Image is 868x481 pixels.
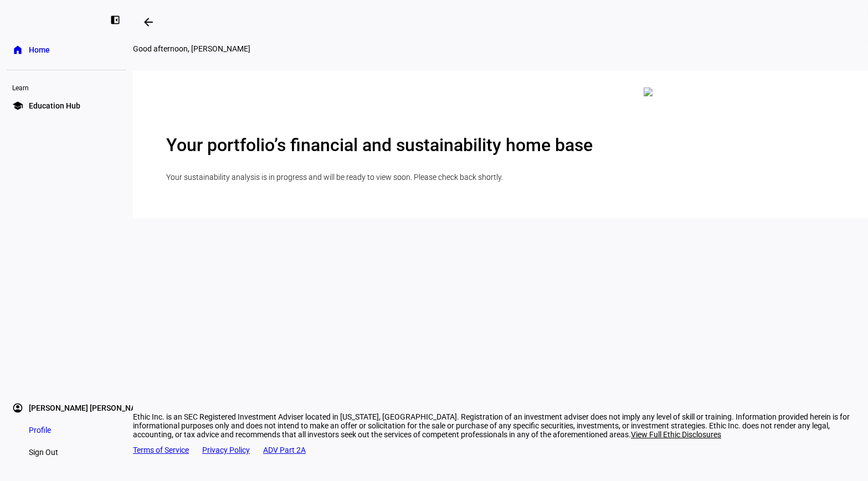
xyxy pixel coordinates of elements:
[12,402,23,413] eth-mat-symbol: account_circle
[110,14,121,25] eth-mat-symbol: left_panel_close
[20,419,60,441] a: Profile
[29,402,149,413] span: [PERSON_NAME] [PERSON_NAME]
[29,425,51,436] span: Profile
[133,446,189,454] a: Terms of Service
[133,44,798,53] div: Good afternoon, Elizabeth
[263,446,306,454] a: ADV Part 2A
[631,430,721,439] span: View Full Ethic Disclosures
[12,100,23,111] eth-mat-symbol: school
[166,170,835,184] p: Your sustainability analysis is in progress and will be ready to view soon. Please check back sho...
[7,79,126,95] div: Learn
[29,447,58,458] span: Sign Out
[202,446,250,454] a: Privacy Policy
[644,87,818,96] img: dashboard-multi-overview.svg
[12,44,23,55] eth-mat-symbol: home
[29,100,80,111] span: Education Hub
[133,412,868,439] div: Ethic Inc. is an SEC Registered Investment Adviser located in [US_STATE], [GEOGRAPHIC_DATA]. Regi...
[142,15,155,29] mat-icon: arrow_backwards
[29,44,50,55] span: Home
[7,39,126,61] a: homeHome
[166,135,835,156] h2: Your portfolio’s financial and sustainability home base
